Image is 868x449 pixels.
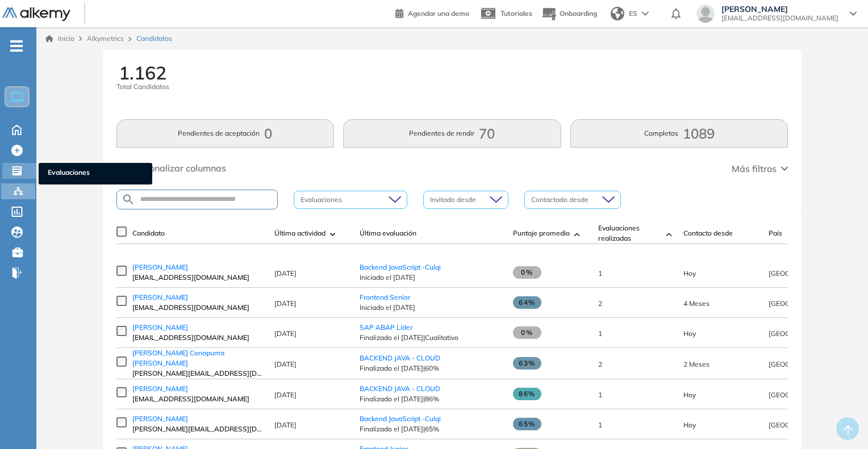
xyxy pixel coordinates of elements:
[132,424,263,434] span: [PERSON_NAME][EMAIL_ADDRESS][DOMAIN_NAME]
[769,269,840,278] span: [GEOGRAPHIC_DATA]
[10,45,23,47] i: -
[132,384,263,394] a: [PERSON_NAME]
[513,266,541,279] span: 0%
[683,421,696,429] span: 12-Sep-2025
[360,424,502,434] span: Finalizado el [DATE] | 65%
[721,14,838,23] span: [EMAIL_ADDRESS][DOMAIN_NAME]
[132,348,263,368] a: [PERSON_NAME] Conopuma [PERSON_NAME]
[132,272,263,283] span: [EMAIL_ADDRESS][DOMAIN_NAME]
[132,323,188,331] span: [PERSON_NAME]
[360,354,440,362] a: BACKEND JAVA - CLOUD
[732,162,788,175] button: Más filtros
[598,329,602,338] span: 1
[513,326,541,339] span: 0%
[513,357,541,370] span: 63%
[513,296,541,309] span: 64%
[598,299,602,308] span: 2
[87,34,124,43] span: Alkymetrics
[132,293,188,301] span: [PERSON_NAME]
[611,7,624,20] img: world
[2,7,70,22] img: Logo
[132,228,165,238] span: Candidato
[343,119,561,148] button: Pendientes de rendir70
[598,391,602,399] span: 1
[560,9,597,18] span: Onboarding
[48,167,143,180] span: Evaluaciones
[570,119,788,148] button: Completos1089
[769,360,840,368] span: [GEOGRAPHIC_DATA]
[132,394,263,404] span: [EMAIL_ADDRESS][DOMAIN_NAME]
[360,333,502,343] span: Finalizado el [DATE] | Cualitativo
[274,228,325,238] span: Última actividad
[769,299,840,308] span: [GEOGRAPHIC_DATA]
[360,414,441,423] a: Backend JavaScript -Culqi
[598,269,602,278] span: 1
[721,5,838,14] span: [PERSON_NAME]
[274,391,297,399] span: [DATE]
[683,329,696,338] span: 12-Sep-2025
[119,64,166,82] span: 1.162
[274,360,297,368] span: [DATE]
[274,329,297,338] span: [DATE]
[132,333,263,343] span: [EMAIL_ADDRESS][DOMAIN_NAME]
[274,421,297,429] span: [DATE]
[574,233,580,236] img: [missing "en.ARROW_ALT" translation]
[132,384,188,393] span: [PERSON_NAME]
[116,119,335,148] button: Pendientes de aceptación0
[360,263,441,271] a: Backend JavaScript -Culqi
[136,33,172,44] span: Candidatos
[274,299,297,308] span: [DATE]
[598,421,602,429] span: 1
[360,394,502,404] span: Finalizado el [DATE] | 86%
[132,349,224,367] span: [PERSON_NAME] Conopuma [PERSON_NAME]
[408,9,469,18] span: Agendar una demo
[683,360,710,368] span: 08-Jul-2025
[732,162,777,175] span: Más filtros
[360,363,502,374] span: Finalizado el [DATE] | 60%
[360,384,440,393] a: BACKEND JAVA - CLOUD
[132,414,188,423] span: [PERSON_NAME]
[360,228,416,238] span: Última evaluación
[132,303,263,313] span: [EMAIL_ADDRESS][DOMAIN_NAME]
[274,269,297,278] span: [DATE]
[683,269,696,278] span: 12-Sep-2025
[360,293,410,301] a: Frontend Senior
[395,6,469,19] a: Agendar una demo
[132,414,263,424] a: [PERSON_NAME]
[360,303,502,313] span: Iniciado el [DATE]
[132,368,263,379] span: [PERSON_NAME][EMAIL_ADDRESS][DOMAIN_NAME]
[769,391,840,399] span: [GEOGRAPHIC_DATA]
[513,418,541,430] span: 65%
[116,161,226,175] button: Personalizar columnas
[130,161,226,175] span: Personalizar columnas
[598,223,662,244] span: Evaluaciones realizadas
[132,292,263,303] a: [PERSON_NAME]
[642,11,649,16] img: arrow
[500,9,532,18] span: Tutoriales
[683,299,710,308] span: 24-Apr-2025
[45,33,74,44] a: Inicio
[116,82,169,92] span: Total Candidatos
[769,329,840,338] span: [GEOGRAPHIC_DATA]
[769,421,840,429] span: [GEOGRAPHIC_DATA]
[683,391,696,399] span: 12-Sep-2025
[330,233,336,236] img: [missing "en.ARROW_ALT" translation]
[598,360,602,368] span: 2
[122,192,135,207] img: SEARCH_ALT
[132,322,263,333] a: [PERSON_NAME]
[541,2,597,26] button: Onboarding
[513,228,570,238] span: Puntaje promedio
[360,323,412,331] a: SAP ABAP Líder
[132,263,188,271] span: [PERSON_NAME]
[132,262,263,272] a: [PERSON_NAME]
[683,228,733,238] span: Contacto desde
[769,228,782,238] span: País
[513,388,541,400] span: 86%
[360,272,502,283] span: Iniciado el [DATE]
